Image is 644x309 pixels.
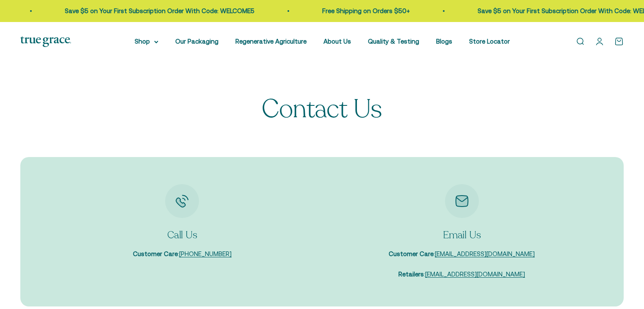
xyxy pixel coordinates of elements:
summary: Shop [135,36,158,47]
a: [EMAIL_ADDRESS][DOMAIN_NAME] [425,270,525,278]
a: Blogs [436,38,452,45]
p: Save $5 on Your First Subscription Order With Code: WELCOME5 [61,6,250,16]
p: Call Us [133,228,232,243]
strong: Customer Care [133,250,178,257]
a: About Us [323,38,351,45]
a: Quality & Testing [368,38,419,45]
p: : [389,249,535,259]
p: Contact Us [262,95,382,123]
p: : [389,269,535,279]
a: Regenerative Agriculture [235,38,307,45]
a: Our Packaging [175,38,218,45]
a: [PHONE_NUMBER] [179,250,232,257]
a: Free Shipping on Orders $50+ [318,7,406,14]
div: Item 1 of 2 [51,184,314,259]
div: Item 2 of 2 [331,184,594,280]
a: [EMAIL_ADDRESS][DOMAIN_NAME] [435,250,535,257]
a: Store Locator [469,38,510,45]
strong: Retailers [398,270,424,278]
strong: Customer Care [389,250,434,257]
p: Email Us [389,228,535,243]
p: : [133,249,232,259]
